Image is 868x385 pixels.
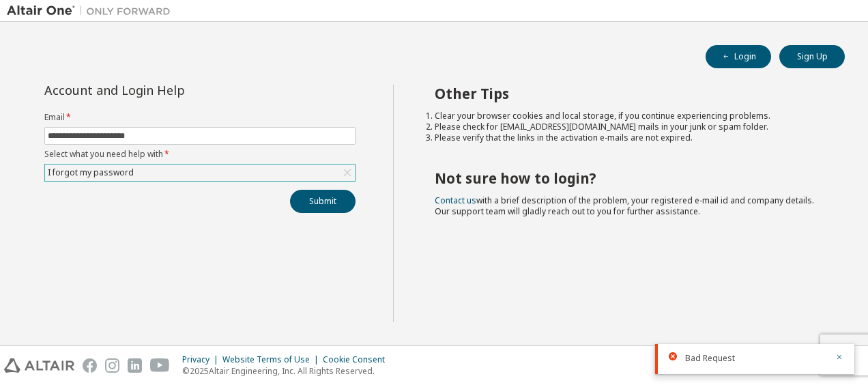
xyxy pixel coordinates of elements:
[83,358,97,373] img: facebook.svg
[706,45,771,68] button: Login
[150,358,170,373] img: youtube.svg
[105,358,119,373] img: instagram.svg
[45,165,355,181] div: I forgot my password
[435,195,814,217] span: with a brief description of the problem, your registered e-mail id and company details. Our suppo...
[222,354,323,365] div: Website Terms of Use
[435,195,476,206] a: Contact us
[46,165,136,180] div: I forgot my password
[7,4,177,18] img: Altair One
[182,354,222,365] div: Privacy
[323,354,393,365] div: Cookie Consent
[435,132,821,143] li: Please verify that the links in the activation e-mails are not expired.
[44,85,293,96] div: Account and Login Help
[685,353,735,364] span: Bad Request
[435,111,821,122] li: Clear your browser cookies and local storage, if you continue experiencing problems.
[44,149,356,160] label: Select what you need help with
[779,45,845,68] button: Sign Up
[290,190,356,213] button: Submit
[44,112,356,123] label: Email
[4,358,74,373] img: altair_logo.svg
[435,85,821,102] h2: Other Tips
[182,365,393,377] p: © 2025 Altair Engineering, Inc. All Rights Reserved.
[435,169,821,187] h2: Not sure how to login?
[435,122,821,132] li: Please check for [EMAIL_ADDRESS][DOMAIN_NAME] mails in your junk or spam folder.
[128,358,142,373] img: linkedin.svg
